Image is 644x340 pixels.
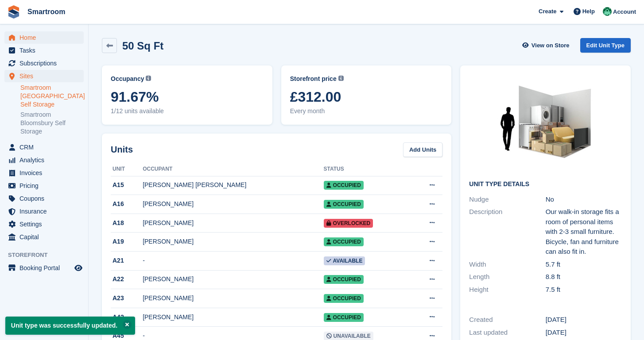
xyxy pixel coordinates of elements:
[143,275,323,284] div: [PERSON_NAME]
[73,263,84,273] a: Preview store
[19,141,73,153] span: CRM
[7,5,20,19] img: stora-icon-8386f47178a22dfd0bd8f6a31ec36ba5ce8667c1dd55bd0f319d3a0aa187defe.svg
[4,141,84,153] a: menu
[111,237,143,246] div: A19
[290,74,337,84] span: Storefront price
[324,237,364,246] span: Occupied
[4,31,84,44] a: menu
[324,294,364,303] span: Occupied
[324,219,373,228] span: Overlocked
[19,31,73,44] span: Home
[469,328,545,338] div: Last updated
[143,199,323,209] div: [PERSON_NAME]
[324,181,364,190] span: Occupied
[479,74,612,174] img: 50-sqft-unit.jpg
[19,180,73,192] span: Pricing
[111,74,144,84] span: Occupancy
[19,231,73,243] span: Capital
[8,251,88,260] span: Storefront
[19,154,73,166] span: Analytics
[324,256,365,265] span: Available
[4,231,84,243] a: menu
[4,192,84,205] a: menu
[143,313,323,322] div: [PERSON_NAME]
[338,76,344,81] img: icon-info-grey-7440780725fd019a000dd9b08b2336e03edf1995a4989e88bcd33f0948082b44.svg
[4,44,84,57] a: menu
[19,44,73,57] span: Tasks
[111,89,264,105] span: 91.67%
[469,315,545,325] div: Created
[111,143,133,156] h2: Units
[19,262,73,274] span: Booking Portal
[19,167,73,179] span: Invoices
[111,294,143,303] div: A23
[613,8,636,16] span: Account
[111,218,143,228] div: A18
[19,218,73,230] span: Settings
[324,162,411,176] th: Status
[4,70,84,82] a: menu
[324,200,364,209] span: Occupied
[122,40,163,52] h2: 50 Sq Ft
[469,207,545,257] div: Description
[603,7,612,16] img: Jacob Gabriel
[19,192,73,205] span: Coupons
[4,180,84,192] a: menu
[469,181,622,188] h2: Unit Type details
[582,7,595,16] span: Help
[143,252,323,271] td: -
[546,272,622,282] div: 8.8 ft
[546,285,622,295] div: 7.5 ft
[469,260,545,270] div: Width
[469,285,545,295] div: Height
[19,57,73,69] span: Subscriptions
[521,38,573,53] a: View on Store
[4,262,84,274] a: menu
[143,162,323,176] th: Occupant
[111,256,143,265] div: A21
[539,7,556,16] span: Create
[324,275,364,284] span: Occupied
[469,272,545,282] div: Length
[546,195,622,205] div: No
[4,167,84,179] a: menu
[143,237,323,246] div: [PERSON_NAME]
[469,195,545,205] div: Nudge
[143,180,323,190] div: [PERSON_NAME] [PERSON_NAME]
[290,107,443,116] span: Every month
[546,207,622,257] div: Our walk-in storage fits a room of personal items with 2-3 small furniture. Bicycle, fan and furn...
[111,162,143,176] th: Unit
[111,180,143,190] div: A15
[24,4,69,19] a: Smartroom
[143,294,323,303] div: [PERSON_NAME]
[19,205,73,218] span: Insurance
[324,313,364,322] span: Occupied
[4,218,84,230] a: menu
[19,70,73,82] span: Sites
[4,57,84,69] a: menu
[5,317,135,335] p: Unit type was successfully updated.
[146,76,151,81] img: icon-info-grey-7440780725fd019a000dd9b08b2336e03edf1995a4989e88bcd33f0948082b44.svg
[20,111,84,136] a: Smartroom Bloomsbury Self Storage
[111,275,143,284] div: A22
[111,107,264,116] span: 1/12 units available
[546,328,622,338] div: [DATE]
[531,41,570,50] span: View on Store
[403,142,442,157] a: Add Units
[143,218,323,228] div: [PERSON_NAME]
[4,154,84,166] a: menu
[546,315,622,325] div: [DATE]
[111,199,143,209] div: A16
[546,260,622,270] div: 5.7 ft
[20,84,84,109] a: Smartroom [GEOGRAPHIC_DATA] Self Storage
[290,89,443,105] span: £312.00
[4,205,84,218] a: menu
[580,38,631,53] a: Edit Unit Type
